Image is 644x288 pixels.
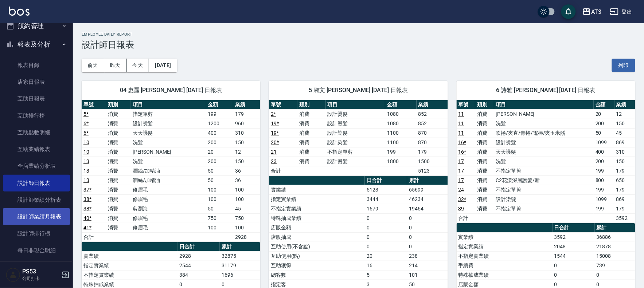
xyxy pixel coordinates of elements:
td: 2928 [177,251,220,261]
th: 項目 [326,100,386,110]
img: Person [6,268,20,282]
td: 消費 [297,157,326,166]
td: 31179 [220,261,260,270]
td: 天天護髮 [494,147,594,157]
button: 前天 [82,59,104,72]
td: 869 [614,194,635,204]
td: 45 [614,128,635,138]
td: 不指定實業績 [269,204,365,213]
td: 50 [594,128,614,138]
th: 業績 [614,100,635,110]
td: 手續費 [457,261,553,270]
a: 互助點數明細 [3,124,70,141]
td: 0 [407,213,448,223]
a: 互助日報表 [3,90,70,107]
th: 日合計 [553,223,595,233]
td: 店販金額 [269,223,365,232]
td: 不指定單剪 [326,147,386,157]
table: a dense table [457,100,635,223]
td: 消費 [106,147,130,157]
td: 852 [417,119,448,128]
td: 修眉毛 [131,185,206,194]
td: 店販抽成 [269,232,365,242]
td: 400 [594,147,614,157]
td: 消費 [475,175,494,185]
th: 金額 [385,100,417,110]
td: 50 [206,166,233,175]
td: 消費 [106,175,130,185]
td: 消費 [106,194,130,204]
td: 15008 [595,251,635,261]
td: 20 [594,109,614,119]
td: 1500 [417,157,448,166]
td: 310 [614,147,635,157]
td: 750 [206,213,233,223]
td: 5 [365,270,407,280]
td: 消費 [297,138,326,147]
td: 指定實業績 [457,242,553,251]
span: 04 惠麗 [PERSON_NAME] [DATE] 日報表 [90,87,251,94]
a: 11 [458,121,464,126]
a: 17 [458,168,464,174]
h5: PS53 [22,268,59,275]
td: 消費 [106,119,130,128]
th: 日合計 [177,242,220,252]
td: 設計染髮 [494,194,594,204]
td: 2928 [233,232,260,242]
td: 消費 [475,166,494,175]
th: 項目 [131,100,206,110]
td: 消費 [475,204,494,213]
td: 199 [594,185,614,194]
div: AT3 [591,7,601,16]
td: 852 [417,109,448,119]
p: 公司打卡 [22,275,59,282]
td: 20 [365,251,407,261]
a: 10 [83,149,89,155]
th: 單號 [457,100,476,110]
td: 5123 [417,166,448,175]
td: 199 [594,166,614,175]
button: 登出 [607,5,635,19]
td: 150 [614,119,635,128]
td: 0 [365,213,407,223]
a: 設計師業績月報表 [3,208,70,225]
td: 650 [614,175,635,185]
td: 200 [594,119,614,128]
td: 1200 [206,119,233,128]
td: 消費 [106,204,130,213]
td: 739 [595,261,635,270]
td: 384 [177,270,220,280]
td: 修眉毛 [131,223,206,232]
span: 5 淑文 [PERSON_NAME] [DATE] 日報表 [278,87,439,94]
td: 179 [417,147,448,157]
td: 消費 [106,128,130,138]
a: 報表目錄 [3,57,70,74]
td: 0 [553,261,595,270]
td: 特殊抽成業績 [457,270,553,280]
td: 合計 [82,232,106,242]
td: 36886 [595,232,635,242]
th: 金額 [206,100,233,110]
button: 昨天 [104,59,127,72]
a: 13 [83,158,89,164]
td: 消費 [475,109,494,119]
td: 設計燙髮 [131,119,206,128]
th: 單號 [82,100,106,110]
td: 12 [614,109,635,119]
td: 200 [206,138,233,147]
td: 179 [614,204,635,213]
th: 累計 [220,242,260,252]
td: 不指定實業績 [457,251,553,261]
td: 1099 [594,194,614,204]
td: 200 [206,157,233,166]
td: 36 [233,166,260,175]
td: 19464 [407,204,448,213]
td: 0 [407,242,448,251]
td: 合計 [457,213,476,223]
td: 1080 [385,109,417,119]
td: 36 [233,175,260,185]
td: 100 [233,194,260,204]
a: 店家日報表 [3,74,70,90]
td: 不指定實業績 [82,270,177,280]
td: 設計燙髮 [326,119,386,128]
